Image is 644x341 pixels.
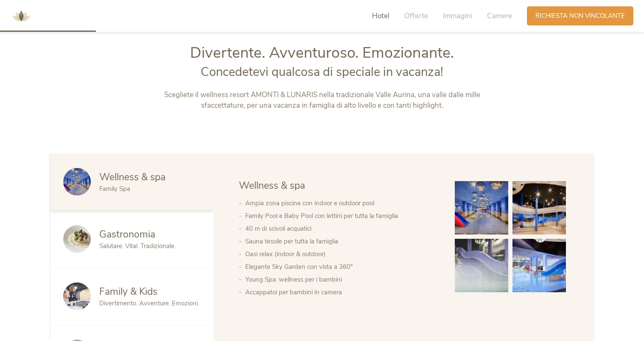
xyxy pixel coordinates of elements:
[201,64,443,80] span: Concedetevi qualcosa di speciale in vacanza!
[99,170,165,184] span: Wellness & spa
[99,285,157,298] span: Family & Kids
[239,179,305,192] span: Wellness & spa
[145,89,499,111] p: Scegliete il wellness resort AMONTI & LUNARIS nella tradizionale Valle Aurina, una valle dalle mi...
[8,3,34,29] img: AMONTI & LUNARIS Wellnessresort
[190,42,454,63] span: Divertente. Avventuroso. Emozionante.
[245,286,438,299] li: Accappatoi per bambini in camera
[245,235,438,248] li: Sauna tessile per tutta la famiglia
[245,273,438,286] li: Young Spa: wellness per i bambini
[404,11,428,21] span: Offerte
[245,260,438,273] li: Elegante Sky Garden con vista a 360°
[99,228,155,241] span: Gastronomia
[99,299,199,307] span: Divertimento. Avventure. Emozioni.
[99,184,130,193] span: Family Spa
[245,222,438,235] li: 40 m di scivoli acquatici
[535,11,625,20] span: Richiesta non vincolante
[245,248,438,260] li: Oasi relax (indoor & outdoor)
[443,11,472,21] span: Immagini
[99,242,176,250] span: Salutare. Vital. Tradizionale.
[8,13,34,19] a: AMONTI & LUNARIS Wellnessresort
[372,11,389,21] span: Hotel
[245,210,438,222] li: Family Pool e Baby Pool con lettini per tutta la famiglia
[245,197,438,210] li: Ampia zona piscine con indoor e outdoor pool
[487,11,512,21] span: Camere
